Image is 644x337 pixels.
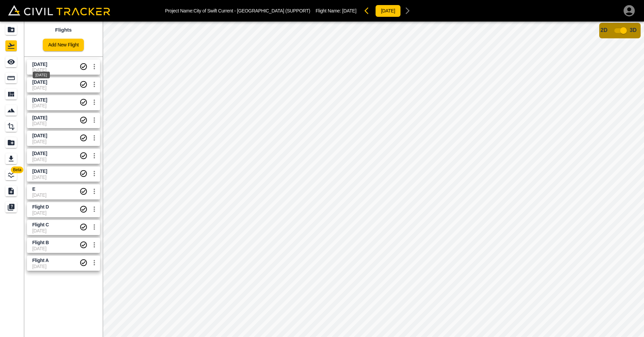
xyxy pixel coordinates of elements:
p: Flight Name: [316,8,356,13]
div: [DATE] [33,72,50,78]
button: [DATE] [375,5,401,17]
p: Project Name: City of Swift Current - [GEOGRAPHIC_DATA] (SUPPORT) [165,8,310,13]
span: 2D [601,27,607,33]
img: Civil Tracker [8,5,110,15]
span: [DATE] [342,8,356,13]
span: 3D [630,27,637,33]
